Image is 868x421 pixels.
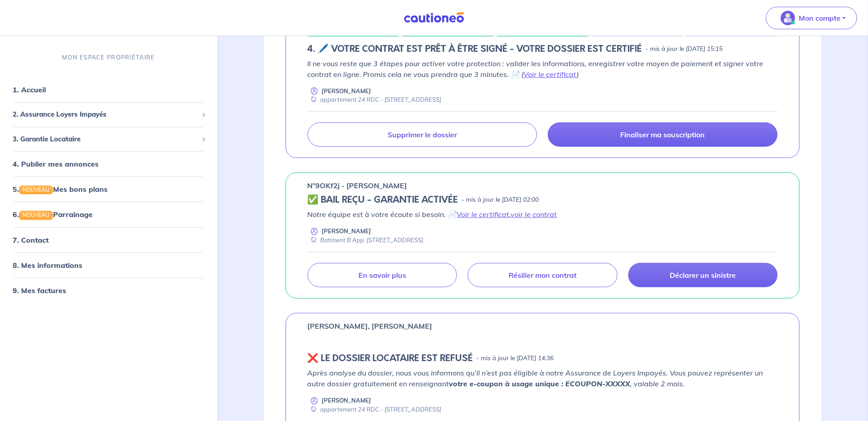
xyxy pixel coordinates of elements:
[621,130,705,139] p: Finaliser ma souscription
[13,210,93,219] a: 6.NOUVEAUParrainage
[646,45,723,54] p: - mis à jour le [DATE] 15:15
[468,263,617,287] a: Résilier mon contrat
[308,405,442,414] div: appartement 24 RDC - [STREET_ADDRESS]
[13,285,66,294] a: 9. Mes factures
[388,130,457,139] p: Supprimer le dossier
[308,58,778,80] p: Il ne vous reste que 3 étapes pour activer votre protection : valider les informations, enregistr...
[548,122,778,147] a: Finaliser ma souscription
[322,396,371,405] p: [PERSON_NAME]
[308,236,424,244] div: Batiment B App. [STREET_ADDRESS]
[628,263,778,287] a: Déclarer un sinistre
[13,159,98,168] a: 4. Publier mes annonces
[509,271,577,280] p: Résilier mon contrat
[308,44,642,54] h5: 4. 🖊️ VOTRE CONTRAT EST PRÊT À ÊTRE SIGNÉ - VOTRE DOSSIER EST CERTIFIÉ
[4,231,214,249] div: 7. Contact
[308,209,778,220] p: Notre équipe est à votre écoute si besoin. 📄 ,
[799,13,841,23] p: Mon compte
[308,195,458,205] h5: ✅ BAIL REÇU - GARANTIE ACTIVÉE
[4,256,214,274] div: 8. Mes informations
[4,281,214,299] div: 9. Mes factures
[13,109,198,120] span: 2. Assurance Loyers Impayés
[13,185,107,194] a: 5.NOUVEAUMes bons plans
[322,87,371,95] p: [PERSON_NAME]
[4,130,214,148] div: 3. Garantie Locataire
[4,180,214,198] div: 5.NOUVEAUMes bons plans
[511,210,557,219] a: voir le contrat
[524,70,577,79] a: Voir le certificat
[4,106,214,123] div: 2. Assurance Loyers Impayés
[322,227,371,235] p: [PERSON_NAME]
[308,367,778,389] p: Après analyse du dossier, nous vous informons qu’il n’est pas éligible à notre Assurance de Loyer...
[308,95,442,104] div: appartement 24 RDC - [STREET_ADDRESS]
[670,271,736,280] p: Déclarer un sinistre
[308,44,778,54] div: state: CONTRACT-INFO-IN-PROGRESS, Context: NEW,CHOOSE-CERTIFICATE,RELATIONSHIP,RENTER-DOCUMENTS
[308,321,433,331] p: [PERSON_NAME], [PERSON_NAME]
[62,53,155,62] p: MON ESPACE PROPRIÉTAIRE
[13,235,49,244] a: 7. Contact
[13,134,198,144] span: 3. Garantie Locataire
[457,210,510,219] a: Voir le certificat
[308,353,473,364] h5: ❌️️ LE DOSSIER LOCATAIRE EST REFUSÉ
[4,155,214,173] div: 4. Publier mes annonces
[308,195,778,205] div: state: CONTRACT-VALIDATED, Context: NEW,MAYBE-CERTIFICATE,RELATIONSHIP,RENTER-DOCUMENTS
[308,180,407,191] p: n°9OKf2j - [PERSON_NAME]
[358,271,406,280] p: En savoir plus
[477,354,554,363] p: - mis à jour le [DATE] 14:36
[4,81,214,99] div: 1. Accueil
[13,260,82,269] a: 8. Mes informations
[462,195,539,204] p: - mis à jour le [DATE] 02:00
[4,205,214,223] div: 6.NOUVEAUParrainage
[781,11,795,25] img: illu_account_valid_menu.svg
[308,353,778,364] div: state: REJECTED, Context: NEW,MAYBE-CERTIFICATE,COLOCATION,LESSOR-DOCUMENTS
[13,85,46,94] a: 1. Accueil
[766,7,857,29] button: illu_account_valid_menu.svgMon compte
[449,379,631,388] strong: votre e-coupon à usage unique : ECOUPON-XXXXX
[400,12,468,23] img: Cautioneo
[308,122,537,147] a: Supprimer le dossier
[308,263,457,287] a: En savoir plus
